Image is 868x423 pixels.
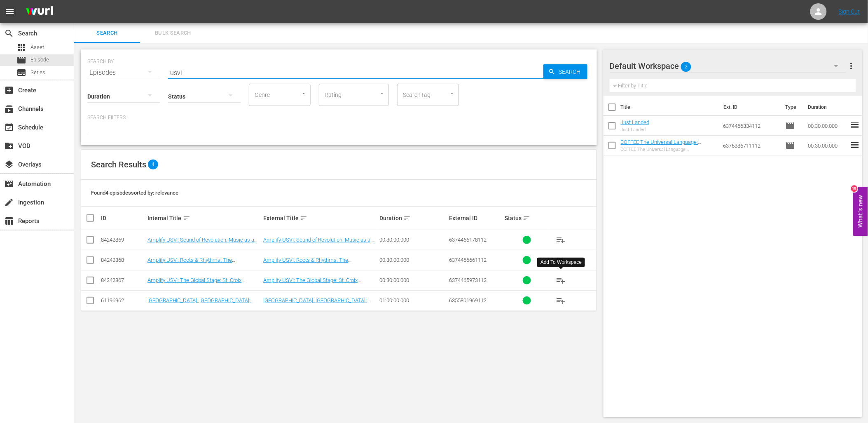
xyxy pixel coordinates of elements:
div: 00:30:00.000 [379,237,447,243]
th: Type [780,96,803,119]
div: ID [101,215,145,221]
td: 00:30:00.000 [805,116,850,136]
div: Add To Workspace [540,259,582,266]
button: Open [448,89,456,97]
a: Amplify USVI: The Global Stage: St. Croix Blowing Up [263,277,361,289]
div: Duration [379,213,447,223]
button: playlist_add [551,270,571,290]
div: 00:30:00.000 [379,277,447,283]
td: 6374466334112 [720,116,782,136]
a: COFFEE The Universal Language: [PERSON_NAME] [621,139,702,151]
span: Episode [785,141,795,150]
span: reorder [850,140,860,150]
div: Episodes [87,61,160,84]
a: Amplify USVI: Sound of Revolution: Music as a Voice for Change [147,237,258,249]
span: Automation [4,179,14,189]
span: more_vert [846,61,856,71]
span: Episode [785,121,795,131]
span: Reports [4,216,14,226]
a: [GEOGRAPHIC_DATA], [GEOGRAPHIC_DATA]: Bull's Feet in [GEOGRAPHIC_DATA] [263,297,370,310]
a: Amplify USVI: Roots & Rhythms: The Foundations of St. Croix Music [263,257,351,269]
div: 10 [851,186,858,192]
span: Series [16,68,26,78]
a: Just Landed [621,119,650,125]
td: 00:30:00.000 [805,136,850,155]
span: playlist_add [556,275,566,285]
span: reorder [850,120,860,130]
span: Search [79,28,135,38]
span: Search [4,28,14,38]
div: Internal Title [147,213,261,223]
span: Schedule [4,122,14,132]
button: playlist_add [551,230,571,250]
button: Search [543,64,587,79]
div: Just Landed [621,127,650,132]
span: 2 [681,58,691,75]
div: 00:30:00.000 [379,257,447,263]
button: playlist_add [551,250,571,270]
button: Open [378,89,386,97]
a: Amplify USVI: The Global Stage: St. Croix Blowing Up [147,277,245,289]
span: 6374465973112 [449,277,487,283]
button: more_vert [846,56,856,76]
p: Search Filters: [87,114,590,121]
div: External ID [449,215,502,221]
span: Bulk Search [145,28,201,38]
span: Series [30,68,45,77]
span: VOD [4,141,14,151]
a: Amplify USVI: Roots & Rhythms: The Foundations of St. Croix Music [147,257,236,269]
a: Amplify USVI: Sound of Revolution: Music as a Voice for Change [263,237,374,249]
span: Asset [16,42,26,52]
th: Title [621,96,719,119]
span: Create [4,85,14,95]
span: Search Results [91,160,146,169]
div: Default Workspace [610,54,847,78]
div: 84242868 [101,257,145,263]
span: Ingestion [4,197,14,207]
th: Ext. ID [719,96,780,119]
span: playlist_add [556,296,566,305]
span: 6374466661112 [449,257,487,263]
div: Status [505,213,549,223]
div: 61196962 [101,297,145,303]
span: sort [403,214,411,222]
span: Found 4 episodes sorted by: relevance [91,190,178,196]
span: Search [556,64,587,79]
span: sort [523,214,530,222]
button: Open Feedback Widget [853,187,868,236]
span: Asset [30,43,44,52]
div: 84242869 [101,237,145,243]
button: Open [300,89,308,97]
span: sort [300,214,307,222]
span: playlist_add [556,255,566,265]
span: sort [183,214,190,222]
span: 4 [148,160,158,169]
div: 84242867 [101,277,145,283]
img: ans4CAIJ8jUAAAAAAAAAAAAAAAAAAAAAAAAgQb4GAAAAAAAAAAAAAAAAAAAAAAAAJMjXAAAAAAAAAAAAAAAAAAAAAAAAgAT5G... [20,2,59,21]
span: Channels [4,104,14,114]
a: Sign Out [839,8,860,15]
span: playlist_add [556,235,566,245]
span: Overlays [4,160,14,169]
div: External Title [263,213,377,223]
th: Duration [803,96,852,119]
span: 6355801969112 [449,297,487,303]
div: 01:00:00.000 [379,297,447,303]
span: 6374466178112 [449,237,487,243]
span: Episode [16,55,26,65]
div: COFFEE The Universal Language: [PERSON_NAME] [621,147,717,152]
span: menu [5,7,15,16]
a: [GEOGRAPHIC_DATA], [GEOGRAPHIC_DATA]: Bull's Feet in [GEOGRAPHIC_DATA] [147,297,254,310]
span: Episode [30,56,49,64]
td: 6376386711112 [720,136,782,155]
button: playlist_add [551,291,571,310]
